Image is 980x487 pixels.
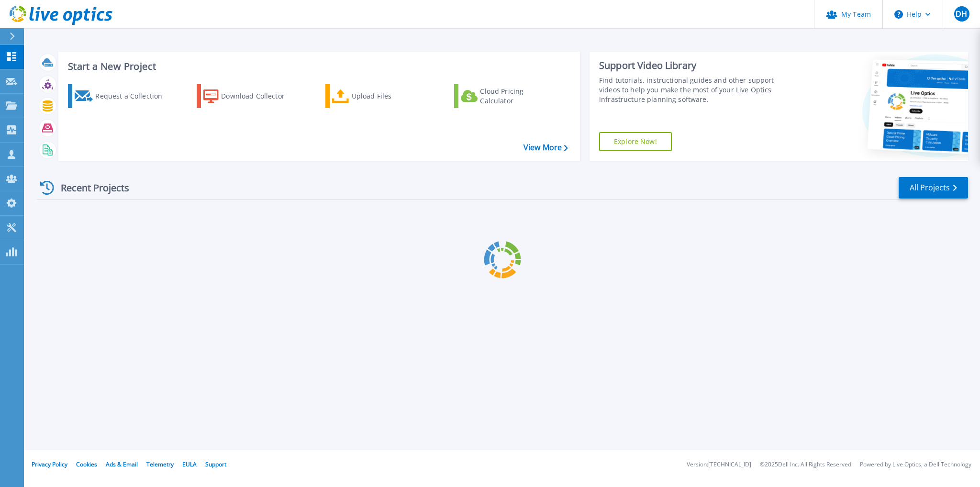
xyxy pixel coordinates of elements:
div: Request a Collection [95,87,172,106]
div: Find tutorials, instructional guides and other support videos to help you make the most of your L... [599,76,793,104]
a: Telemetry [146,460,174,468]
a: Support [205,460,226,468]
a: Ads & Email [106,460,138,468]
li: Version: [TECHNICAL_ID] [687,462,751,468]
div: Download Collector [221,87,298,106]
h3: Start a New Project [68,61,568,72]
a: Privacy Policy [32,460,67,468]
div: Support Video Library [599,59,793,72]
a: Cloud Pricing Calculator [454,84,561,108]
div: Cloud Pricing Calculator [480,87,557,106]
span: DH [956,10,967,18]
a: All Projects [899,177,968,199]
a: Download Collector [197,84,303,108]
a: EULA [182,460,197,468]
a: Explore Now! [599,132,672,151]
div: Upload Files [352,87,428,106]
a: Cookies [76,460,97,468]
a: Upload Files [325,84,432,108]
a: View More [523,143,568,152]
li: Powered by Live Optics, a Dell Technology [860,462,971,468]
div: Recent Projects [37,176,142,199]
a: Request a Collection [68,84,175,108]
li: © 2025 Dell Inc. All Rights Reserved [760,462,851,468]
